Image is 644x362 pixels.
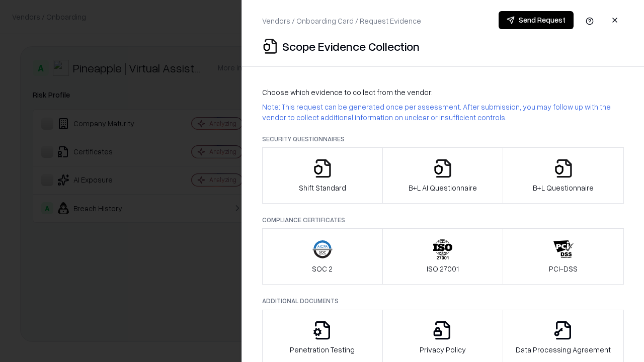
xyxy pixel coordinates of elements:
p: Penetration Testing [290,344,355,355]
button: ISO 27001 [382,228,504,285]
p: PCI-DSS [549,263,578,274]
p: Privacy Policy [420,344,466,355]
button: B+L AI Questionnaire [382,147,504,204]
p: Vendors / Onboarding Card / Request Evidence [262,16,421,26]
p: Shift Standard [299,183,346,193]
button: Shift Standard [262,147,383,204]
p: Security Questionnaires [262,135,624,143]
p: Scope Evidence Collection [282,38,420,54]
button: Send Request [499,11,574,29]
button: B+L Questionnaire [503,147,624,204]
p: Compliance Certificates [262,216,624,224]
p: ISO 27001 [427,263,459,274]
p: SOC 2 [312,263,333,274]
p: Note: This request can be generated once per assessment. After submission, you may follow up with... [262,102,624,123]
p: B+L Questionnaire [533,183,594,193]
p: B+L AI Questionnaire [409,183,477,193]
p: Additional Documents [262,297,624,305]
button: PCI-DSS [503,228,624,285]
p: Data Processing Agreement [516,344,611,355]
p: Choose which evidence to collect from the vendor: [262,87,624,98]
button: SOC 2 [262,228,383,285]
